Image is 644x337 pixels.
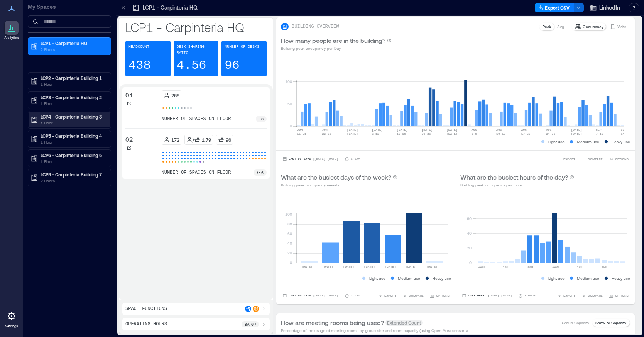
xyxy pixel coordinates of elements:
[292,24,339,30] p: BUILDING OVERVIEW
[587,2,622,14] button: LinkedIn
[41,40,105,46] p: LCP1 - Carpinteria HQ
[41,94,105,100] p: LCP3 - Carpinteria Building 2
[467,246,471,250] tspan: 20
[285,79,292,84] tspan: 100
[607,292,630,300] button: OPTIONS
[472,132,477,135] text: 3-9
[125,135,133,144] p: 02
[225,58,239,73] p: 96
[257,169,264,176] p: 116
[469,260,471,265] tspan: 0
[287,222,292,226] tspan: 80
[125,19,267,35] p: LCP1 - Carpinteria HQ
[571,132,582,135] text: [DATE]
[409,293,424,298] span: COMPARE
[351,157,360,161] p: 1 Day
[41,75,105,81] p: LCP2 - Carpinteria Building 1
[287,241,292,246] tspan: 40
[41,178,105,184] p: 2 Floors
[297,132,306,135] text: 15-21
[287,102,292,106] tspan: 50
[287,231,292,236] tspan: 60
[599,4,620,12] span: LinkedIn
[281,173,391,182] p: What are the busiest days of the week?
[557,24,564,30] p: Avg
[385,320,423,326] span: Extended Count
[503,265,509,268] text: 4am
[478,265,485,268] text: 12am
[588,157,603,161] span: COMPARE
[535,3,574,12] button: Export CSV
[612,275,630,281] p: Heavy use
[607,155,630,163] button: OPTIONS
[177,44,216,56] p: Desk-sharing ratio
[369,275,385,281] p: Light use
[125,321,167,327] p: Operating Hours
[281,155,340,163] button: Last 90 Days |[DATE]-[DATE]
[546,128,552,132] text: AUG
[377,292,398,300] button: EXPORT
[372,128,383,132] text: [DATE]
[406,265,417,268] text: [DATE]
[41,113,105,120] p: LCP4 - Carpinteria Building 3
[128,58,151,73] p: 438
[577,139,599,145] p: Medium use
[596,132,603,135] text: 7-13
[543,24,551,30] p: Peak
[552,265,559,268] text: 12pm
[281,327,468,334] p: Percentage of the usage of meeting rooms by group size and room capacity (using Open Area sensors)
[398,275,420,281] p: Medium use
[281,36,385,45] p: How many people are in the building?
[225,44,259,50] p: Number of Desks
[281,292,340,300] button: Last 90 Days |[DATE]-[DATE]
[595,320,626,326] p: Show all Capacity
[563,157,575,161] span: EXPORT
[467,216,471,221] tspan: 60
[202,137,211,143] p: 1.79
[287,251,292,255] tspan: 20
[322,128,328,132] text: JUN
[521,128,527,132] text: AUG
[460,182,574,188] p: Building peak occupancy per Hour
[580,292,604,300] button: COMPARE
[433,275,451,281] p: Heavy use
[2,307,21,331] a: Settings
[322,265,333,268] text: [DATE]
[577,275,599,281] p: Medium use
[556,155,577,163] button: EXPORT
[41,133,105,139] p: LCP5 - Carpinteria Building 4
[521,132,531,135] text: 17-23
[41,152,105,158] p: LCP6 - Carpinteria Building 5
[446,132,458,135] text: [DATE]
[596,128,602,132] text: SEP
[583,24,603,30] p: Occupancy
[527,265,533,268] text: 8am
[281,318,384,327] p: How are meeting rooms being used?
[41,46,105,52] p: 2 Floors
[556,292,577,300] button: EXPORT
[436,293,450,298] span: OPTIONS
[171,137,179,143] p: 172
[496,128,502,132] text: AUG
[577,265,583,268] text: 4pm
[621,128,627,132] text: SEP
[571,128,582,132] text: [DATE]
[401,292,425,300] button: COMPARE
[171,92,179,98] p: 266
[385,265,396,268] text: [DATE]
[143,4,198,12] p: LCP1 - Carpinteria HQ
[426,265,438,268] text: [DATE]
[422,128,433,132] text: [DATE]
[602,265,607,268] text: 8pm
[615,157,629,161] span: OPTIONS
[322,132,331,135] text: 22-28
[467,231,471,235] tspan: 40
[384,293,396,298] span: EXPORT
[5,324,18,329] p: Settings
[2,19,21,42] a: Analytics
[301,265,313,268] text: [DATE]
[28,3,111,11] p: My Spaces
[290,124,292,128] tspan: 0
[524,293,536,298] p: 1 Hour
[347,128,358,132] text: [DATE]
